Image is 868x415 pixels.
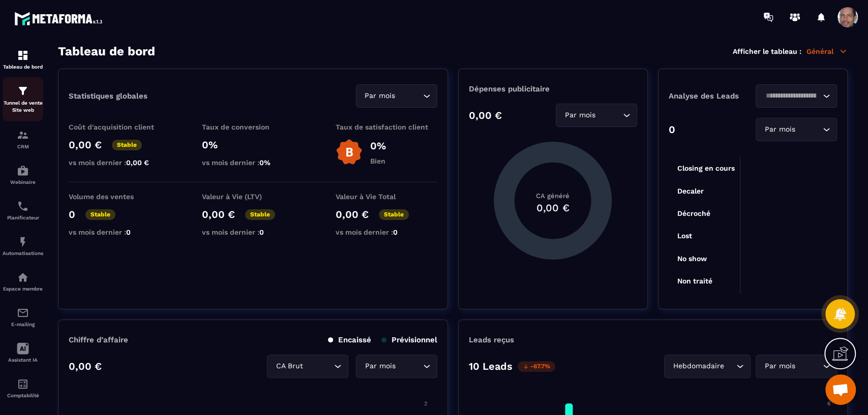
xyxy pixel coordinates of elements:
tspan: Décroché [677,209,710,217]
p: Comptabilité [3,393,43,398]
p: Bien [370,157,386,165]
p: 0,00 € [469,109,502,121]
p: Stable [112,140,142,150]
tspan: Lost [677,232,692,240]
p: Tableau de bord [3,64,43,70]
p: 0,00 € [202,208,235,220]
a: automationsautomationsEspace membre [3,264,43,299]
p: Stable [85,209,115,220]
img: b-badge-o.b3b20ee6.svg [336,139,363,166]
p: Leads reçus [469,335,514,344]
span: Hebdomadaire [671,361,726,372]
p: Statistiques globales [69,91,147,101]
img: automations [17,165,29,177]
p: Assistant IA [3,357,43,363]
p: 10 Leads [469,360,513,372]
a: Assistant IA [3,335,43,370]
a: schedulerschedulerPlanificateur [3,193,43,228]
img: automations [17,271,29,283]
p: Tunnel de vente Site web [3,100,43,114]
tspan: No show [677,254,707,263]
p: Coût d'acquisition client [69,123,170,131]
img: formation [17,49,29,61]
div: Search for option [267,355,348,378]
p: Automatisations [3,250,43,256]
p: Encaissé [328,335,371,344]
a: automationsautomationsWebinaire [3,157,43,193]
p: Stable [379,209,409,220]
p: E-mailing [3,322,43,327]
p: Taux de satisfaction client [336,123,437,131]
div: Search for option [756,84,837,108]
p: vs mois dernier : [69,158,170,167]
p: Analyse des Leads [669,91,753,101]
p: 0 [669,123,675,136]
img: accountant [17,378,29,390]
span: 0 [393,228,398,236]
input: Search for option [797,361,820,372]
div: Search for option [356,84,437,108]
span: Par mois [562,110,597,121]
a: automationsautomationsAutomatisations [3,228,43,264]
tspan: Non traité [677,277,712,285]
img: formation [17,85,29,97]
img: scheduler [17,200,29,212]
input: Search for option [398,90,421,102]
span: CA Brut [274,361,305,372]
p: -67.7% [518,361,555,372]
div: Search for option [556,104,637,127]
div: Search for option [356,355,437,378]
span: 0 [259,228,264,236]
p: CRM [3,144,43,149]
a: formationformationTunnel de vente Site web [3,77,43,121]
img: automations [17,236,29,248]
p: Taux de conversion [202,123,304,131]
span: 0,00 € [126,158,149,167]
p: vs mois dernier : [336,228,437,236]
div: Search for option [756,355,837,378]
p: vs mois dernier : [202,228,304,236]
p: Prévisionnel [381,335,437,344]
input: Search for option [305,361,332,372]
p: Espace membre [3,286,43,292]
p: 0 [69,208,75,220]
tspan: Decaler [677,187,703,195]
p: Général [806,47,848,56]
p: 0,00 € [69,360,102,372]
span: Par mois [762,361,797,372]
tspan: Closing en cours [677,164,734,173]
p: Webinaire [3,179,43,185]
span: Par mois [363,361,398,372]
img: email [17,307,29,319]
span: Par mois [363,90,398,102]
span: 0% [259,158,271,167]
tspan: 6 [827,400,831,407]
p: Afficher le tableau : [733,47,801,55]
p: Chiffre d’affaire [69,335,128,344]
p: Dépenses publicitaire [469,84,637,93]
input: Search for option [398,361,421,372]
p: 0% [370,140,386,152]
p: Valeur à Vie (LTV) [202,193,304,201]
input: Search for option [797,124,820,135]
div: Search for option [664,355,751,378]
div: Search for option [756,118,837,141]
p: vs mois dernier : [202,158,304,167]
input: Search for option [762,90,820,102]
p: Volume des ventes [69,193,170,201]
p: 0,00 € [336,208,369,220]
span: 0 [126,228,131,236]
a: emailemailE-mailing [3,299,43,335]
input: Search for option [726,361,734,372]
p: Stable [245,209,275,220]
img: formation [17,129,29,141]
img: logo [14,9,106,28]
p: vs mois dernier : [69,228,170,236]
h3: Tableau de bord [58,44,155,58]
a: formationformationCRM [3,121,43,157]
a: formationformationTableau de bord [3,42,43,77]
p: 0,00 € [69,139,102,151]
p: Valeur à Vie Total [336,193,437,201]
a: accountantaccountantComptabilité [3,370,43,406]
div: Ouvrir le chat [825,374,856,405]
